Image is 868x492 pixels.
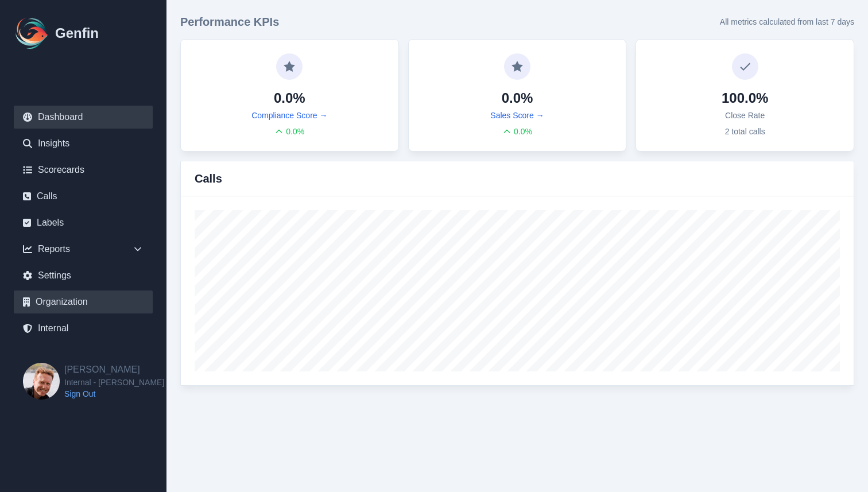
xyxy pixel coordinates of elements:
h2: [PERSON_NAME] [64,363,164,377]
h1: Genfin [55,24,99,42]
a: Settings [14,264,153,287]
div: Reports [14,238,153,261]
a: Insights [14,132,153,155]
p: All metrics calculated from last 7 days [720,16,854,28]
p: Close Rate [725,110,765,121]
a: Compliance Score → [251,110,327,121]
div: 0.0 % [274,126,304,137]
a: Organization [14,290,153,313]
p: 2 total calls [725,126,765,137]
a: Dashboard [14,106,153,129]
div: 0.0 % [502,126,532,137]
a: Calls [14,185,153,208]
h4: 100.0% [722,89,768,107]
h3: Calls [195,171,222,187]
span: Internal - [PERSON_NAME] [64,377,164,388]
a: Sales Score → [490,110,544,121]
a: Sign Out [64,388,164,400]
h4: 0.0% [502,89,533,107]
h3: Performance KPIs [180,14,279,30]
a: Scorecards [14,158,153,181]
img: Logo [14,15,51,52]
h4: 0.0% [274,89,305,107]
a: Labels [14,211,153,234]
a: Internal [14,317,153,340]
img: Brian Dunagan [23,363,60,400]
